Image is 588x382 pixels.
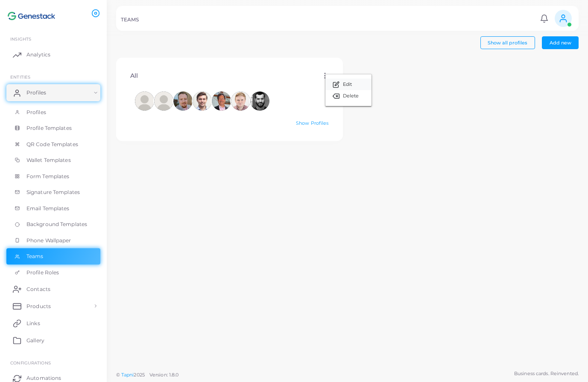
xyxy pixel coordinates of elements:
span: Contacts [26,285,50,293]
span: 2025 [134,371,144,379]
img: avatar [212,91,231,111]
span: Version: 1.8.0 [149,372,179,378]
span: Jonathan Parker [231,91,250,111]
span: Profile Templates [26,124,72,132]
h4: All [130,72,138,79]
span: Teams [26,253,44,260]
a: Email Templates [6,200,100,217]
span: Form Templates [26,173,70,180]
span: QR Code Templates [26,141,78,148]
span: Yury [135,91,154,111]
span: Zachary Pitluk [212,91,231,111]
span: Business cards. Reinvented. [514,370,579,377]
span: Daniel Raybould [173,91,193,111]
span: ENTITIES [10,74,30,79]
span: Tanya Sabwa [154,91,173,111]
span: Profiles [26,89,46,97]
img: avatar [231,91,250,111]
a: Links [6,314,100,332]
img: avatar [193,91,212,111]
span: Misha Kapushesky [250,91,269,111]
a: Profiles [6,104,100,120]
a: Signature Templates [6,184,100,200]
a: Profiles [6,84,100,101]
img: avatar [135,91,154,111]
button: Show all profiles [480,36,535,49]
a: Contacts [6,280,100,297]
span: Phone Wallpaper [26,237,71,244]
span: Email Templates [26,205,70,212]
a: Tapni [121,372,134,378]
a: Form Templates [6,168,100,185]
span: Products [26,303,51,310]
a: Profile Templates [6,120,100,136]
a: Teams [6,248,100,264]
span: Alexey Dubovenko [193,91,212,111]
span: Show all profiles [488,40,527,46]
a: Products [6,297,100,314]
span: Add new [550,40,571,46]
a: Background Templates [6,216,100,232]
a: QR Code Templates [6,136,100,153]
span: Configurations [10,360,51,365]
a: Show Profiles [296,120,328,126]
a: Gallery [6,332,100,349]
span: Wallet Templates [26,156,71,164]
span: Gallery [26,337,44,344]
a: Phone Wallpaper [6,232,100,249]
img: avatar [154,91,173,111]
span: Automations [26,374,61,382]
span: Background Templates [26,220,87,228]
a: Analytics [6,46,100,63]
img: avatar [250,91,269,111]
span: Profiles [26,109,46,116]
span: Profile Roles [26,269,59,276]
span: © [116,371,178,379]
a: Wallet Templates [6,152,100,168]
img: logo [8,8,55,24]
img: avatar [173,91,193,111]
span: Analytics [26,51,50,59]
span: Links [26,320,40,327]
span: INSIGHTS [10,36,31,41]
button: Add new [542,36,579,49]
span: Signature Templates [26,188,80,196]
a: Profile Roles [6,264,100,281]
h5: TEAMS [121,17,139,23]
